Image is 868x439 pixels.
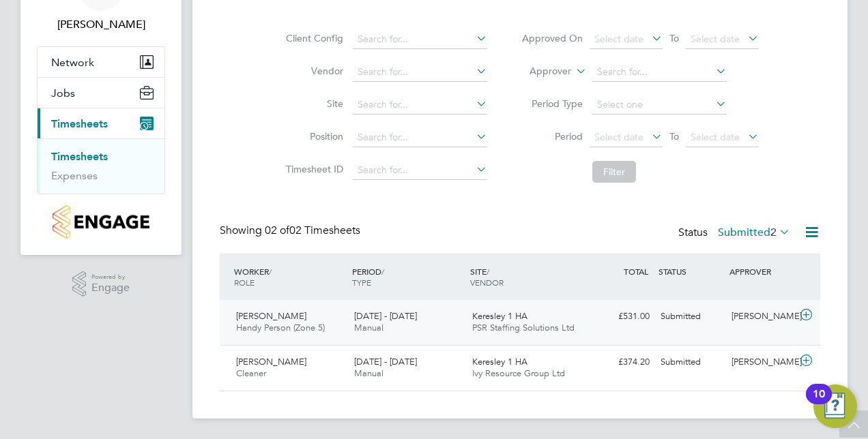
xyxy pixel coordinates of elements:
div: 10 [813,394,825,412]
span: VENDOR [470,277,504,288]
span: [PERSON_NAME] [236,310,306,322]
label: Submitted [718,226,790,239]
span: Select date [691,33,740,45]
span: Engage [91,282,130,294]
button: Filter [592,161,636,183]
span: TYPE [352,277,371,288]
span: Dean Jarrett [37,16,165,33]
button: Jobs [38,78,164,108]
label: Timesheet ID [282,163,343,175]
div: Submitted [655,305,726,328]
span: Manual [354,322,384,333]
a: Powered byEngage [72,271,130,297]
span: Select date [594,33,643,45]
input: Search for... [353,161,487,180]
span: / [487,266,489,277]
label: Period [521,130,583,142]
span: [DATE] - [DATE] [354,310,417,322]
span: Manual [354,367,384,379]
div: PERIOD [349,259,467,294]
label: Approved On [521,32,583,44]
span: Select date [594,131,643,143]
img: countryside-properties-logo-retina.png [53,205,149,239]
label: Site [282,97,343,110]
span: Jobs [51,87,75,100]
input: Search for... [353,95,487,115]
label: Position [282,130,343,142]
button: Network [38,47,164,77]
span: 02 Timesheets [265,224,360,237]
span: ROLE [234,277,255,288]
label: Period Type [521,97,583,110]
div: £374.20 [584,351,655,374]
div: SITE [467,259,585,294]
span: PSR Staffing Solutions Ltd [472,322,575,333]
a: Timesheets [51,150,108,163]
span: Select date [691,131,740,143]
span: 02 of [265,224,289,237]
a: Expenses [51,169,98,182]
a: Go to home page [37,205,165,239]
div: [PERSON_NAME] [726,351,797,374]
div: [PERSON_NAME] [726,305,797,328]
button: Open Resource Center, 10 new notifications [813,384,857,428]
span: TOTAL [624,266,648,277]
span: To [665,29,683,47]
div: STATUS [655,259,726,284]
input: Search for... [592,63,727,82]
div: Timesheets [38,138,164,194]
input: Search for... [353,128,487,147]
span: To [665,127,683,145]
div: Submitted [655,351,726,374]
span: / [381,266,384,277]
label: Client Config [282,32,343,44]
span: Keresley 1 HA [472,356,527,367]
span: Timesheets [51,117,108,130]
input: Search for... [353,63,487,82]
div: Showing [220,224,363,238]
div: Status [678,224,793,243]
label: Approver [510,65,571,78]
span: [PERSON_NAME] [236,356,306,367]
span: / [269,266,272,277]
span: Network [51,56,94,69]
span: Ivy Resource Group Ltd [472,367,565,379]
button: Timesheets [38,108,164,138]
div: APPROVER [726,259,797,284]
span: Powered by [91,271,130,283]
input: Search for... [353,30,487,49]
div: WORKER [231,259,349,294]
span: 2 [770,226,777,239]
span: [DATE] - [DATE] [354,356,417,367]
div: £531.00 [584,305,655,328]
span: Cleaner [236,367,266,379]
span: Keresley 1 HA [472,310,527,322]
span: Handy Person (Zone 5) [236,322,325,333]
input: Select one [592,95,727,115]
label: Vendor [282,65,343,77]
